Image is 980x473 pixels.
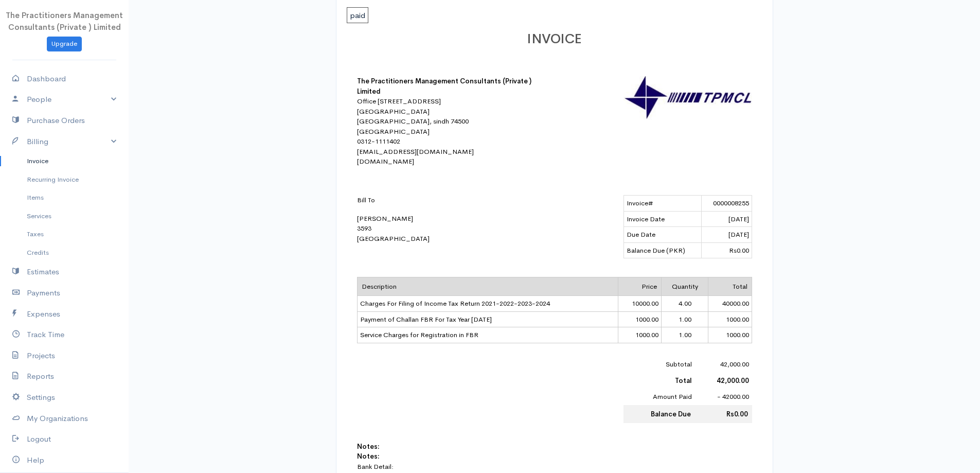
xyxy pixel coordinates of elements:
[347,7,368,23] span: paid
[618,327,662,343] td: 1000.00
[618,277,662,296] td: Price
[717,376,749,385] b: 42,000.00
[701,196,752,212] td: 0000008255
[662,277,708,296] td: Quantity
[357,327,618,343] td: Service Charges for Registration in FBR
[701,211,752,227] td: [DATE]
[701,242,752,258] td: Rs0.00
[662,311,708,327] td: 1.00
[623,356,695,373] td: Subtotal
[357,296,618,312] td: Charges For Filing of Income Tax Return 2021-2022-2023-2024
[695,389,752,405] td: - 42000.00
[618,311,662,327] td: 1000.00
[47,37,82,51] a: Upgrade
[708,327,752,343] td: 1000.00
[357,442,380,451] b: Notes:
[695,356,752,373] td: 42,000.00
[623,227,701,243] td: Due Date
[675,376,692,385] b: Total
[357,452,380,461] b: Notes:
[618,296,662,312] td: 10000.00
[623,76,752,120] img: logo-30862.jpg
[623,211,701,227] td: Invoice Date
[357,96,537,167] div: Office [STREET_ADDRESS] [GEOGRAPHIC_DATA] [GEOGRAPHIC_DATA], sindh 74500 [GEOGRAPHIC_DATA] 0312-1...
[623,405,695,424] td: Balance Due
[623,389,695,405] td: Amount Paid
[357,32,752,47] h1: INVOICE
[662,296,708,312] td: 4.00
[708,277,752,296] td: Total
[695,405,752,424] td: Rs0.00
[357,77,531,96] b: The Practitioners Management Consultants (Private ) Limited
[6,10,123,32] span: The Practitioners Management Consultants (Private ) Limited
[701,227,752,243] td: [DATE]
[662,327,708,343] td: 1.00
[357,195,537,243] div: [PERSON_NAME] 3593 [GEOGRAPHIC_DATA]
[708,311,752,327] td: 1000.00
[357,195,537,205] p: Bill To
[623,242,701,258] td: Balance Due (PKR)
[708,296,752,312] td: 40000.00
[623,196,701,212] td: Invoice#
[357,311,618,327] td: Payment of Challan FBR For Tax Year [DATE]
[357,277,618,296] td: Description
